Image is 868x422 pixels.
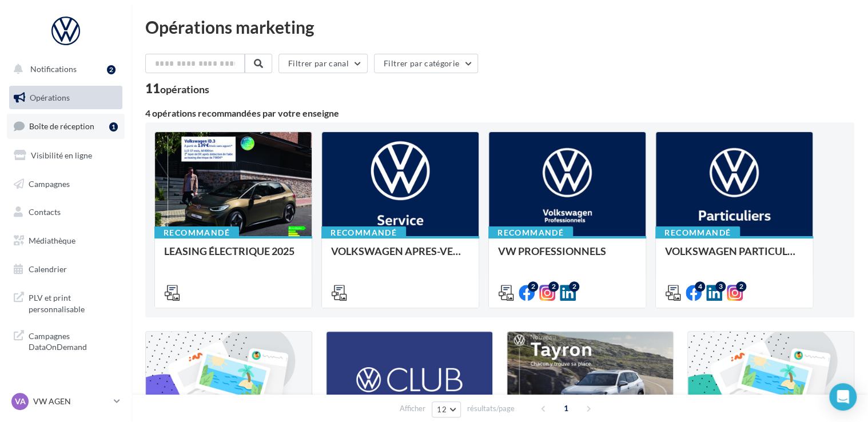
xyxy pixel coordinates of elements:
span: résultats/page [467,403,515,414]
div: 2 [548,281,559,292]
div: Recommandé [655,226,740,239]
div: VOLKSWAGEN APRES-VENTE [331,245,469,268]
div: 4 opérations recommandées par votre enseigne [145,109,854,118]
a: Campagnes DataOnDemand [7,324,125,357]
span: PLV et print personnalisable [29,290,118,314]
div: Opérations marketing [145,18,854,35]
div: VOLKSWAGEN PARTICULIER [665,245,803,268]
div: 1 [109,122,118,132]
span: Campagnes [29,178,70,188]
a: VA VW AGEN [9,391,122,412]
span: 1 [557,399,575,417]
span: VA [15,396,26,407]
span: Visibilité en ligne [31,150,92,160]
span: Calendrier [29,264,67,274]
a: Campagnes [7,172,125,196]
div: 4 [695,281,705,292]
p: VW AGEN [33,396,109,407]
button: Filtrer par catégorie [374,54,478,73]
div: 2 [569,281,579,292]
div: Recommandé [321,226,406,239]
div: 2 [528,281,538,292]
a: Visibilité en ligne [7,144,125,168]
span: Notifications [30,64,77,74]
a: Médiathèque [7,229,125,253]
button: 12 [432,401,461,417]
div: Recommandé [488,226,573,239]
div: Recommandé [154,226,239,239]
span: Boîte de réception [29,121,94,131]
span: 12 [437,405,447,414]
span: Médiathèque [29,236,75,245]
span: Contacts [29,207,61,217]
a: Contacts [7,200,125,224]
a: Boîte de réception1 [7,114,125,138]
div: 11 [145,82,209,95]
div: 2 [107,65,116,74]
button: Filtrer par canal [278,54,368,73]
div: 3 [715,281,726,292]
a: Opérations [7,86,125,110]
a: PLV et print personnalisable [7,285,125,319]
a: Calendrier [7,257,125,281]
button: Notifications 2 [7,57,120,81]
span: Opérations [30,93,70,102]
div: LEASING ÉLECTRIQUE 2025 [164,245,302,268]
div: opérations [160,84,209,94]
div: VW PROFESSIONNELS [498,245,636,268]
span: Campagnes DataOnDemand [29,328,118,353]
span: Afficher [400,403,425,414]
div: Open Intercom Messenger [829,383,857,411]
div: 2 [736,281,746,292]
